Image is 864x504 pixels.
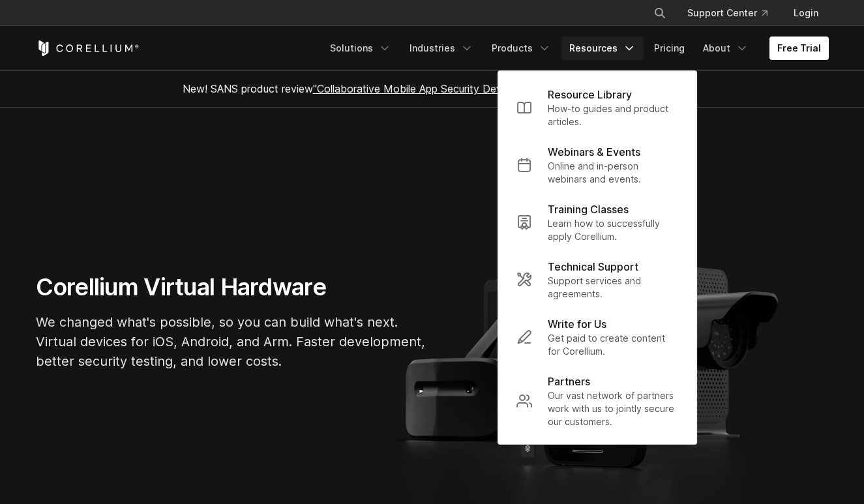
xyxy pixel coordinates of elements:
p: Resource Library [548,87,632,102]
a: Support Center [677,1,778,25]
p: Our vast network of partners work with us to jointly secure our customers. [548,389,678,428]
div: Navigation Menu [322,37,829,60]
p: Write for Us [548,316,606,332]
span: New! SANS product review now available. [183,82,682,95]
p: Learn how to successfully apply Corellium. [548,217,678,243]
p: We changed what's possible, so you can build what's next. Virtual devices for iOS, Android, and A... [36,312,427,371]
a: Products [484,37,559,60]
h1: Corellium Virtual Hardware [36,273,427,302]
a: About [695,37,756,60]
a: Industries [402,37,481,60]
a: Free Trial [769,37,829,60]
a: Partners Our vast network of partners work with us to jointly secure our customers. [506,366,689,436]
a: Resource Library How-to guides and product articles. [506,79,689,136]
a: Corellium Home [36,40,140,56]
a: Resources [561,37,644,60]
a: "Collaborative Mobile App Security Development and Analysis" [313,82,614,95]
a: Login [783,1,829,25]
div: Navigation Menu [638,1,829,25]
a: Solutions [322,37,399,60]
a: Webinars & Events Online and in-person webinars and events. [506,136,689,194]
p: Technical Support [548,259,638,274]
p: Partners [548,374,590,389]
p: Get paid to create content for Corellium. [548,332,678,358]
a: Technical Support Support services and agreements. [506,251,689,308]
p: Online and in-person webinars and events. [548,160,678,186]
p: How-to guides and product articles. [548,102,678,128]
a: Pricing [646,37,693,60]
a: Write for Us Get paid to create content for Corellium. [506,308,689,366]
p: Training Classes [548,201,629,217]
a: Training Classes Learn how to successfully apply Corellium. [506,194,689,251]
p: Support services and agreements. [548,274,678,301]
button: Search [648,1,672,25]
p: Webinars & Events [548,144,640,160]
